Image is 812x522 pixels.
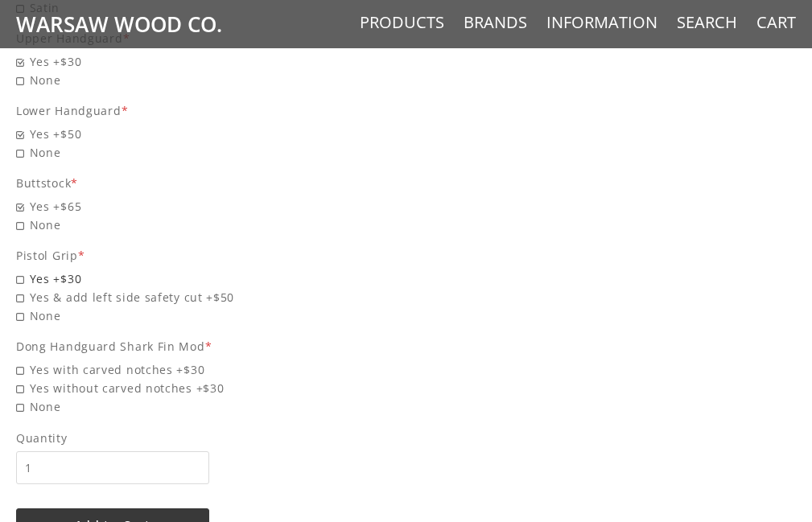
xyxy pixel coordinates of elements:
[16,306,296,325] span: None
[16,288,296,306] span: Yes & add left side safety cut +$50
[16,429,209,447] span: Quantity
[16,337,296,356] div: Dong Handguard Shark Fin Mod
[546,12,657,33] a: Information
[16,216,296,234] span: None
[16,379,296,397] span: Yes without carved notches +$30
[16,269,296,288] span: Yes +$30
[464,12,527,33] a: Brands
[360,12,444,33] a: Products
[16,143,296,162] span: None
[16,397,296,416] span: None
[16,451,209,484] input: Quantity
[756,12,796,33] a: Cart
[16,52,296,71] span: Yes +$30
[16,174,296,192] div: Buttstock
[16,71,296,89] span: None
[16,197,296,216] span: Yes +$65
[16,360,296,379] span: Yes with carved notches +$30
[677,12,737,33] a: Search
[16,101,296,120] div: Lower Handguard
[16,246,296,265] div: Pistol Grip
[16,125,296,143] span: Yes +$50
